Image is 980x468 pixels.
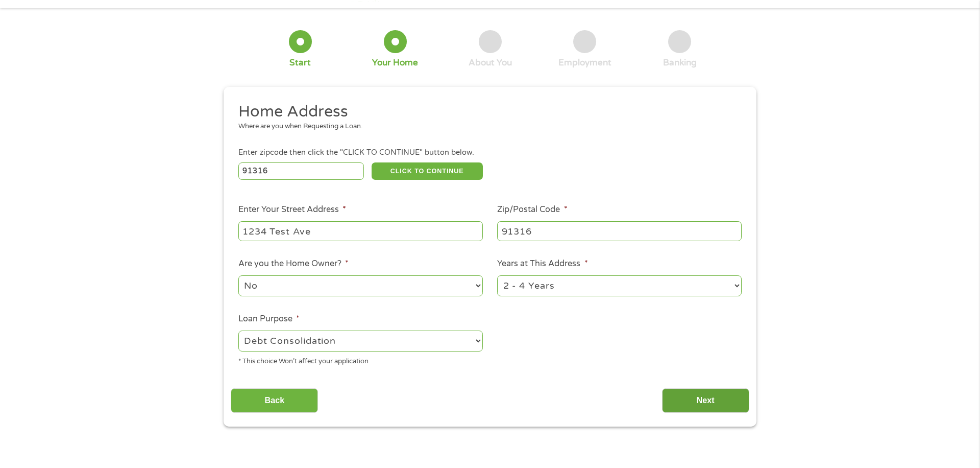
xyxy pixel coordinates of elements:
div: Employment [558,57,611,68]
input: Enter Zipcode (e.g 01510) [238,162,364,180]
label: Loan Purpose [238,314,300,324]
label: Zip/Postal Code [497,204,567,215]
input: 1 Main Street [238,221,483,241]
label: Enter Your Street Address [238,204,346,215]
div: Your Home [372,57,418,68]
label: Are you the Home Owner? [238,259,349,269]
div: Banking [663,57,697,68]
div: Where are you when Requesting a Loan. [238,122,734,132]
h2: Home Address [238,102,734,122]
div: Enter zipcode then click the "CLICK TO CONTINUE" button below. [238,147,742,158]
div: * This choice Won’t affect your application [238,353,483,367]
div: Start [289,57,311,68]
label: Years at This Address [497,259,587,269]
div: About You [469,57,512,68]
button: CLICK TO CONTINUE [372,162,483,180]
input: Next [662,388,749,413]
input: Back [231,388,318,413]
